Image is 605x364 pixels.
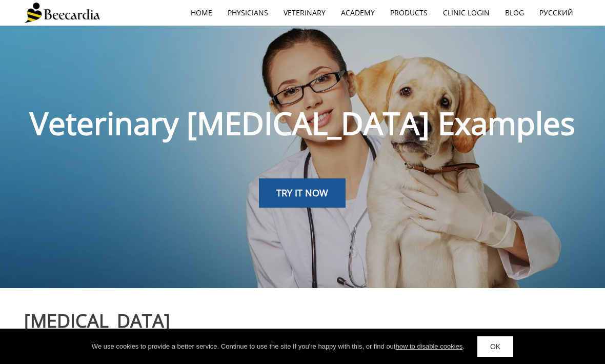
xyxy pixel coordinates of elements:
[497,1,532,25] a: Blog
[333,1,382,25] a: Academy
[183,1,220,25] a: home
[532,1,581,25] a: Русский
[92,341,465,352] div: We use cookies to provide a better service. Continue to use the site If you're happy with this, o...
[382,1,435,25] a: Products
[259,178,346,208] a: TRY IT NOW
[24,308,170,333] span: [MEDICAL_DATA]
[30,102,575,144] span: Veterinary [MEDICAL_DATA] Examples
[24,3,99,23] img: Beecardia
[477,336,513,357] a: OK
[220,1,276,25] a: Physicians
[435,1,497,25] a: Clinic Login
[395,342,462,350] a: how to disable cookies
[276,1,333,25] a: Veterinary
[276,187,328,199] span: TRY IT NOW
